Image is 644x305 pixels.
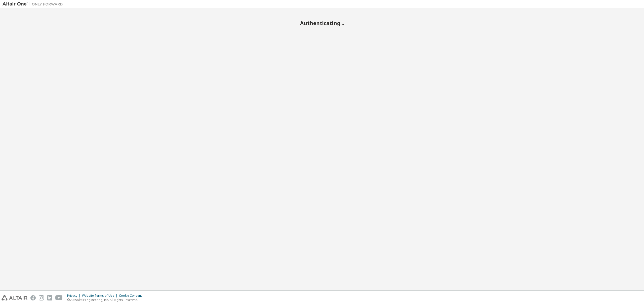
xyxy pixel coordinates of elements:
img: altair_logo.svg [2,295,27,300]
img: youtube.svg [55,295,63,300]
div: Privacy [67,294,82,298]
img: instagram.svg [39,295,44,300]
img: linkedin.svg [47,295,52,300]
h2: Authenticating... [3,20,641,26]
div: Cookie Consent [119,294,145,298]
img: facebook.svg [30,295,36,300]
p: © 2025 Altair Engineering, Inc. All Rights Reserved. [67,298,145,302]
img: Altair One [3,2,65,7]
div: Website Terms of Use [82,294,119,298]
